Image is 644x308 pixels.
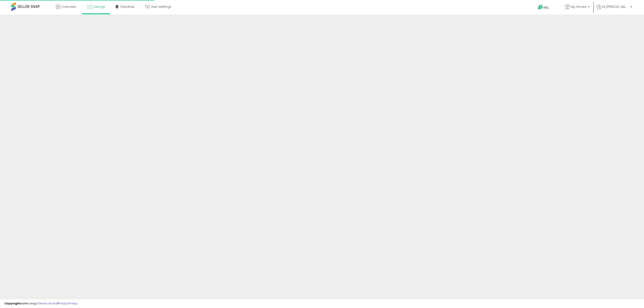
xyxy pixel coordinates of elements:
span: My Stores [571,4,586,9]
span: Hi [PERSON_NAME] [602,4,629,9]
span: Listings [93,4,105,9]
i: Get Help [538,4,543,10]
a: Help [534,1,558,15]
span: Help [543,6,549,10]
span: Overview [61,4,76,9]
a: Hi [PERSON_NAME] [597,4,632,15]
span: DataHub [121,4,135,9]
